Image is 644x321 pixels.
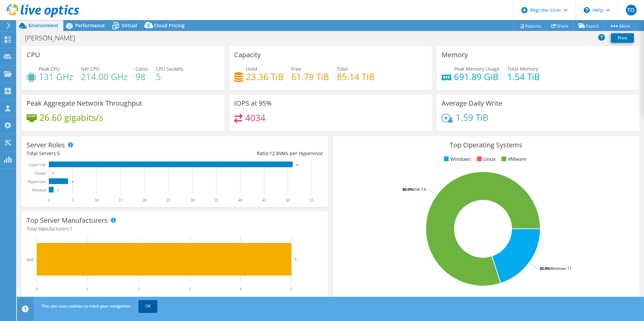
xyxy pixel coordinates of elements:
h4: Total Manufacturers: [27,225,323,233]
h4: 1.54 TiB [507,73,540,80]
span: Virtual [122,22,137,29]
h3: Server Roles [27,141,65,149]
a: Reports [514,21,546,31]
span: Cloud Pricing [154,22,185,29]
span: Cores [135,66,148,72]
li: VMware [500,155,526,163]
span: Total [337,66,348,72]
text: 3 [189,287,191,291]
text: 45 [262,198,266,203]
span: Total Memory [507,66,538,72]
text: 1 [87,287,89,291]
text: 20 [142,198,147,203]
a: Share [546,21,574,31]
h3: Top Operating Systems [338,141,634,149]
h3: Capacity [234,51,261,59]
text: 5 [290,287,292,291]
span: Peak Memory Usage [454,66,500,72]
text: 30 [190,198,194,203]
span: 12.8 [269,150,279,156]
tspan: ESXi 7.0 [413,187,426,192]
text: 10 [95,198,99,203]
text: Virtual [35,171,46,176]
text: 4 [72,180,73,183]
a: More [604,21,636,31]
h4: 691.89 GiB [454,73,500,80]
span: CPU Sockets [156,66,183,72]
text: 2 [138,287,140,291]
span: 1 [70,225,72,232]
a: Print [611,33,634,43]
span: Peak CPU [39,66,60,72]
svg: \n [584,7,590,13]
h3: CPU [27,51,40,59]
span: TO [626,5,637,15]
tspan: 20.0% [540,266,550,271]
h4: 1.59 TiB [456,114,488,121]
h3: Top Server Manufacturers [27,217,108,224]
text: 51 [296,163,299,167]
text: 4 [239,287,241,291]
text: Physical [32,188,46,192]
h3: Average Daily Write [442,100,502,107]
span: Free [291,66,301,72]
text: 0 [48,198,50,203]
text: 25 [166,198,170,203]
h4: 23.36 TiB [246,73,284,80]
div: Total Servers: [27,150,175,157]
h4: 214.00 GHz [81,73,128,80]
text: 0 [36,287,38,291]
span: This site uses cookies to track your navigation. [41,303,131,309]
text: 0 [52,172,54,175]
span: Environment [29,22,58,29]
h3: Peak Aggregate Network Throughput [27,100,142,107]
h3: Memory [442,51,468,59]
a: Export [573,21,605,31]
h4: 5 [156,73,183,80]
text: 35 [214,198,218,203]
text: 5 [295,257,297,261]
h3: IOPS at 95% [234,100,272,107]
text: Hypervisor [28,179,46,184]
text: Guest VM [29,163,45,167]
li: Windows [442,155,471,163]
text: 1 [57,188,59,192]
h4: 131 GHz [39,73,73,80]
h4: 4034 [245,114,265,121]
div: Ratio: VMs per Hypervisor [175,150,323,157]
h4: 61.79 TiB [291,73,329,80]
h1: [PERSON_NAME] [22,34,86,42]
li: Linux [475,155,495,163]
tspan: Windows 11 [550,266,571,271]
h4: 85.14 TiB [337,73,375,80]
span: 5 [57,150,60,156]
text: 15 [119,198,123,203]
span: Net CPU [81,66,99,72]
text: 5 [72,198,74,203]
tspan: 80.0% [402,187,413,192]
span: Used [246,66,257,72]
span: Performance [75,22,105,29]
text: 40 [238,198,242,203]
h4: 98 [135,73,148,80]
h4: 26.60 gigabits/s [39,114,103,121]
text: 50 [286,198,290,203]
text: Dell [27,257,34,262]
text: 55 [310,198,314,203]
a: OK [138,300,157,312]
